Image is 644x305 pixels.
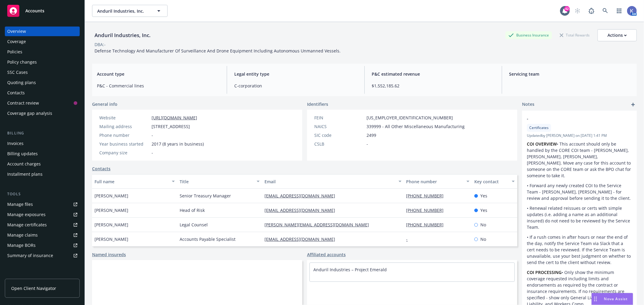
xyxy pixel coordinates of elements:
[95,222,128,228] span: [PERSON_NAME]
[527,182,632,201] p: • Forward any newly created COI to the Service Team - [PERSON_NAME], [PERSON_NAME] - for review a...
[97,83,219,89] span: P&C - Commercial lines
[5,251,80,260] a: Summary of insurance
[307,251,346,258] a: Affiliated accounts
[527,115,616,122] span: -
[7,108,52,118] div: Coverage gap analysis
[480,207,487,213] span: Yes
[7,57,37,67] div: Policy changes
[314,115,364,121] div: FEIN
[314,132,364,138] div: SIC code
[180,207,205,213] span: Head of Risk
[7,251,53,260] div: Summary of insurance
[527,141,557,147] strong: COI OVERVIEW
[5,57,80,67] a: Policy changes
[599,5,611,17] a: Search
[598,29,637,41] button: Actions
[406,236,413,242] a: -
[5,108,80,118] a: Coverage gap analysis
[314,141,364,147] div: CSLB
[5,78,80,87] a: Quoting plans
[234,83,357,89] span: C-corporation
[152,132,153,138] span: -
[572,5,584,17] a: Start snowing
[180,236,235,242] span: Accounts Payable Specialist
[99,149,149,156] div: Company size
[591,293,633,305] button: Nova Assist
[480,222,486,228] span: No
[313,267,387,272] a: Anduril Industries – Project Emerald
[7,241,36,250] div: Manage BORs
[480,193,487,199] span: Yes
[177,174,262,189] button: Title
[7,149,38,159] div: Billing updates
[5,200,80,209] a: Manage files
[5,68,80,77] a: SSC Cases
[264,193,340,199] a: [EMAIL_ADDRESS][DOMAIN_NAME]
[5,27,80,36] a: Overview
[522,101,534,108] span: Notes
[5,169,80,179] a: Installment plans
[505,31,552,39] div: Business Insurance
[92,101,117,107] span: General info
[234,71,357,77] span: Legal entity type
[509,71,632,77] span: Servicing team
[314,123,364,130] div: NAICS
[7,159,41,169] div: Account charges
[406,207,449,213] a: [PHONE_NUMBER]
[11,285,56,291] span: Open Client Navigator
[604,296,628,301] span: Nova Assist
[264,178,395,185] div: Email
[95,236,128,242] span: [PERSON_NAME]
[613,5,625,17] a: Switch app
[5,241,80,250] a: Manage BORs
[7,220,47,230] div: Manage certificates
[5,191,80,197] div: Tools
[92,251,126,258] a: Named insureds
[7,98,39,108] div: Contract review
[527,133,632,138] span: Updated by [PERSON_NAME] on [DATE] 1:41 PM
[180,193,231,199] span: Senior Treasury Manager
[95,41,106,48] div: DBA: -
[95,207,128,213] span: [PERSON_NAME]
[527,234,632,266] p: • If a rush comes in after hours or near the end of the day, notify the Service Team via Slack th...
[372,71,495,77] span: P&C estimated revenue
[7,230,38,240] div: Manage claims
[5,47,80,57] a: Policies
[7,169,43,179] div: Installment plans
[367,123,465,130] span: 339999 - All Other Miscellaneous Manufacturing
[92,174,177,189] button: Full name
[7,78,36,87] div: Quoting plans
[529,125,549,130] span: Certificates
[7,68,28,77] div: SSC Cases
[92,165,111,172] a: Contacts
[5,139,80,148] a: Invoices
[367,141,368,147] span: -
[5,210,80,219] a: Manage exposures
[5,159,80,169] a: Account charges
[7,88,25,98] div: Contacts
[5,37,80,46] a: Coverage
[264,207,340,213] a: [EMAIL_ADDRESS][DOMAIN_NAME]
[557,31,593,39] div: Total Rewards
[152,115,197,121] a: [URL][DOMAIN_NAME]
[262,174,404,189] button: Email
[99,132,149,138] div: Phone number
[7,210,46,219] div: Manage exposures
[7,27,26,36] div: Overview
[7,200,33,209] div: Manage files
[95,178,168,185] div: Full name
[480,236,486,242] span: No
[472,174,517,189] button: Key contact
[97,71,219,77] span: Account type
[7,37,26,46] div: Coverage
[152,149,153,156] span: -
[99,115,149,121] div: Website
[367,115,453,121] span: [US_EMPLOYER_IDENTIFICATION_NUMBER]
[406,222,449,228] a: [PHONE_NUMBER]
[152,123,190,130] span: [STREET_ADDRESS]
[607,30,627,41] div: Actions
[99,123,149,130] div: Mailing address
[5,149,80,159] a: Billing updates
[180,222,208,228] span: Legal Counsel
